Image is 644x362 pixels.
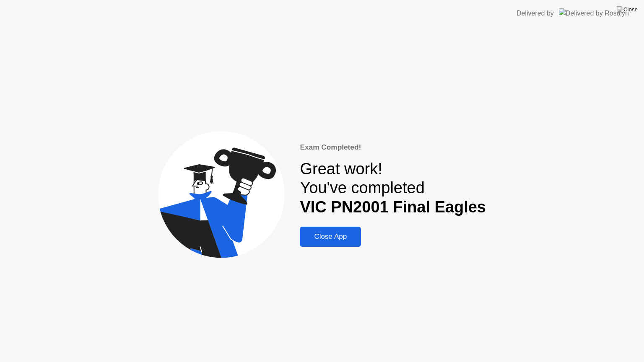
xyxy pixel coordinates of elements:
b: VIC PN2001 Final Eagles [300,198,486,216]
img: Close [617,6,638,13]
div: Great work! You've completed [300,160,486,217]
div: Delivered by [517,8,554,18]
div: Exam Completed! [300,142,486,153]
button: Close App [300,227,361,247]
div: Close App [302,233,358,241]
img: Delivered by Rosalyn [559,8,629,18]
